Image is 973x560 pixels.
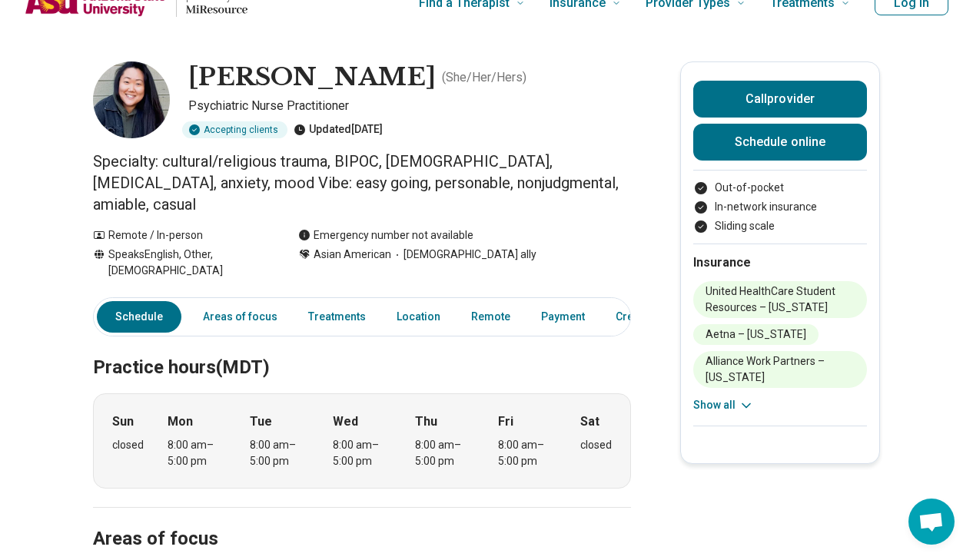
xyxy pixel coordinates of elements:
[93,489,631,552] h2: Areas of focus
[693,199,867,215] li: In-network insurance
[693,81,867,118] button: Callprovider
[188,61,436,94] h1: [PERSON_NAME]
[693,180,867,196] li: Out-of-pocket
[442,68,526,87] p: ( She/Her/Hers )
[333,437,392,469] div: 8:00 am – 5:00 pm
[391,247,536,263] span: [DEMOGRAPHIC_DATA] ally
[387,301,450,333] a: Location
[250,413,272,431] strong: Tue
[606,301,683,333] a: Credentials
[112,437,144,453] div: closed
[168,437,227,469] div: 8:00 am – 5:00 pm
[693,397,754,413] button: Show all
[194,301,287,333] a: Areas of focus
[693,253,867,272] h2: Insurance
[908,499,955,545] div: Open chat
[333,413,358,431] strong: Wed
[93,61,170,138] img: JANE NA, Psychiatric Nurse Practitioner
[93,151,631,215] p: Specialty: cultural/religious trauma, BIPOC, [DEMOGRAPHIC_DATA], [MEDICAL_DATA], anxiety, mood Vi...
[580,437,612,453] div: closed
[498,413,513,431] strong: Fri
[93,393,631,489] div: When does the program meet?
[93,247,267,279] div: Speaks English, Other, [DEMOGRAPHIC_DATA]
[188,97,631,115] p: Psychiatric Nurse Practitioner
[298,227,473,244] div: Emergency number not available
[415,413,437,431] strong: Thu
[93,318,631,381] h2: Practice hours (MDT)
[693,180,867,234] ul: Payment options
[299,301,375,333] a: Treatments
[168,413,193,431] strong: Mon
[93,227,267,244] div: Remote / In-person
[415,437,474,469] div: 8:00 am – 5:00 pm
[693,218,867,234] li: Sliding scale
[580,413,599,431] strong: Sat
[97,301,181,333] a: Schedule
[693,351,867,388] li: Alliance Work Partners – [US_STATE]
[693,124,867,161] a: Schedule online
[498,437,557,469] div: 8:00 am – 5:00 pm
[112,413,134,431] strong: Sun
[250,437,309,469] div: 8:00 am – 5:00 pm
[294,121,383,138] div: Updated [DATE]
[693,324,819,345] li: Aetna – [US_STATE]
[532,301,594,333] a: Payment
[462,301,520,333] a: Remote
[314,247,391,263] span: Asian American
[182,121,287,138] div: Accepting clients
[693,281,867,318] li: United HealthCare Student Resources – [US_STATE]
